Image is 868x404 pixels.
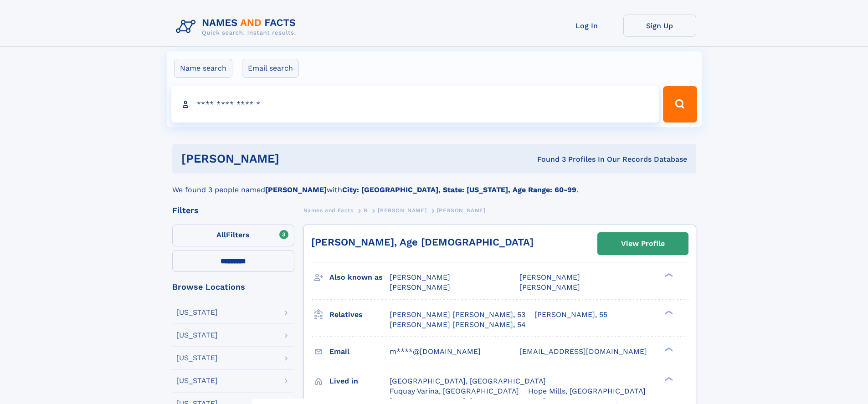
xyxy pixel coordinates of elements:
[390,273,450,281] span: [PERSON_NAME]
[550,15,623,37] a: Log In
[176,309,218,316] div: [US_STATE]
[342,185,576,194] b: City: [GEOGRAPHIC_DATA], State: [US_STATE], Age Range: 60-99
[216,230,226,239] span: All
[621,233,665,254] div: View Profile
[390,377,546,385] span: [GEOGRAPHIC_DATA], [GEOGRAPHIC_DATA]
[176,332,218,339] div: [US_STATE]
[663,309,673,315] div: ❯
[171,86,659,123] input: search input
[519,273,580,281] span: [PERSON_NAME]
[390,320,526,330] a: [PERSON_NAME] [PERSON_NAME], 54
[303,205,354,216] a: Names and Facts
[265,185,327,194] b: [PERSON_NAME]
[172,225,294,246] label: Filters
[528,387,646,395] span: Hope Mills, [GEOGRAPHIC_DATA]
[408,154,687,164] div: Found 3 Profiles In Our Records Database
[663,376,673,382] div: ❯
[390,387,519,395] span: Fuquay Varina, [GEOGRAPHIC_DATA]
[329,307,390,322] h3: Relatives
[663,346,673,352] div: ❯
[329,344,390,359] h3: Email
[364,205,368,216] a: B
[172,206,294,215] div: Filters
[390,283,450,291] span: [PERSON_NAME]
[329,373,390,389] h3: Lived in
[663,86,697,123] button: Search Button
[176,354,218,362] div: [US_STATE]
[176,377,218,384] div: [US_STATE]
[172,174,696,195] div: We found 3 people named with .
[390,310,525,320] a: [PERSON_NAME] [PERSON_NAME], 53
[311,236,534,248] a: [PERSON_NAME], Age [DEMOGRAPHIC_DATA]
[623,15,696,37] a: Sign Up
[663,272,673,278] div: ❯
[519,347,647,356] span: [EMAIL_ADDRESS][DOMAIN_NAME]
[534,310,607,320] a: [PERSON_NAME], 55
[172,283,294,291] div: Browse Locations
[437,207,486,214] span: [PERSON_NAME]
[172,15,303,39] img: Logo Names and Facts
[364,207,368,214] span: B
[378,205,426,216] a: [PERSON_NAME]
[378,207,426,214] span: [PERSON_NAME]
[598,233,688,255] a: View Profile
[181,153,408,164] h1: [PERSON_NAME]
[519,283,580,291] span: [PERSON_NAME]
[329,270,390,285] h3: Also known as
[174,59,232,78] label: Name search
[242,59,299,78] label: Email search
